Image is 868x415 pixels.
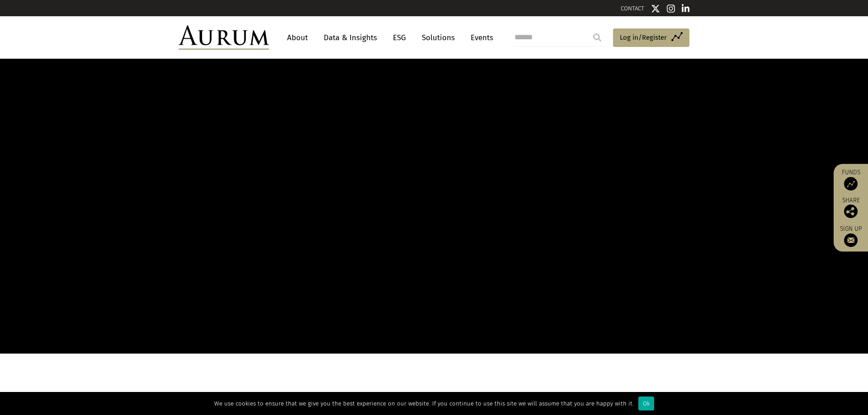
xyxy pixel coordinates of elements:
[319,29,382,46] a: Data & Insights
[651,4,660,13] img: Twitter icon
[844,177,858,191] img: Access Funds
[682,4,690,13] img: Linkedin icon
[283,29,312,46] a: About
[638,396,654,410] div: Ok
[588,28,606,47] input: Submit
[179,25,269,50] img: Aurum
[466,29,493,46] a: Events
[667,4,675,13] img: Instagram icon
[838,197,863,218] div: Share
[620,32,667,43] span: Log in/Register
[838,225,863,247] a: Sign up
[844,233,858,247] img: Sign up to our newsletter
[838,168,863,191] a: Funds
[417,29,459,46] a: Solutions
[844,205,858,218] img: Share this post
[388,29,410,46] a: ESG
[621,5,644,12] a: CONTACT
[613,28,689,47] a: Log in/Register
